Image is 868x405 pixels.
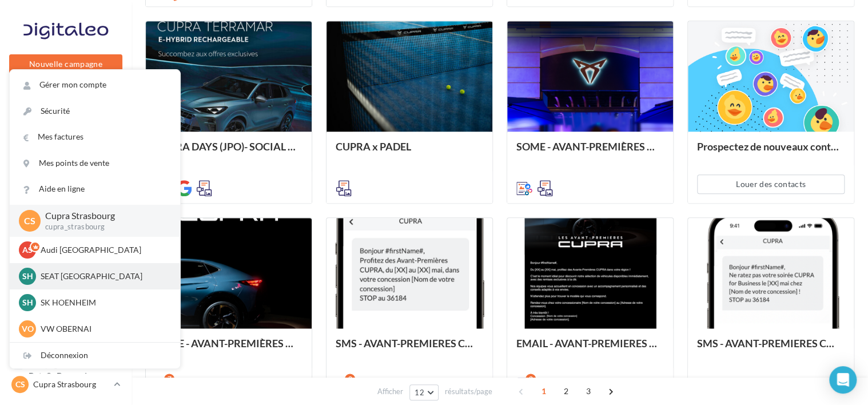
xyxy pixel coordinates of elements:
div: CUPRA x PADEL [336,141,483,164]
a: CS Cupra Strasbourg [9,374,122,395]
button: Nouvelle campagne [9,54,122,74]
p: SEAT [GEOGRAPHIC_DATA] [41,271,166,282]
span: Campagnes DataOnDemand [29,357,118,382]
a: Campagnes [7,201,125,225]
div: Prospectez de nouveaux contacts [697,141,845,164]
span: SH [22,297,33,308]
p: Cupra Strasbourg [33,379,109,390]
span: SH [22,271,33,282]
div: Déconnexion [10,343,180,368]
span: VO [22,323,34,335]
button: 12 [409,384,439,400]
div: SMS - AVANT-PREMIERES CUPRA FOR BUSINESS (VENTES PRIVEES) [697,337,845,360]
span: CS [15,379,25,390]
div: SOME - AVANT-PREMIÈRES CUPRA FOR BUSINESS (VENTES PRIVEES) [516,141,664,164]
div: CUPRA DAYS (JPO)- SOCIAL MEDIA [155,141,302,164]
a: Médiathèque [7,257,125,281]
a: Calendrier [7,286,125,310]
div: Open Intercom Messenger [829,366,857,394]
a: Mes points de vente [10,150,180,176]
span: CS [24,214,35,227]
a: Visibilité en ligne [7,172,125,196]
a: Campagnes DataOnDemand [7,352,125,386]
button: Louer des contacts [697,174,845,194]
button: Notifications [7,86,120,110]
span: AS [22,244,33,256]
a: Opérations [7,114,125,138]
div: EMAIL - AVANT-PREMIERES CUPRA PART (VENTES PRIVEES) [516,337,664,360]
a: PLV et print personnalisable [7,314,125,348]
div: SOME - AVANT-PREMIÈRES CUPRA PART (VENTES PRIVEES) [155,337,302,360]
p: SK HOENHEIM [41,297,166,308]
a: Mes factures [10,124,180,150]
div: 2 [525,374,536,384]
span: 3 [579,382,598,400]
a: Aide en ligne [10,176,180,202]
a: Contacts [7,229,125,253]
span: Afficher [377,386,403,397]
p: Audi [GEOGRAPHIC_DATA] [41,244,166,256]
p: cupra_strasbourg [45,222,162,232]
p: VW OBERNAI [41,323,166,335]
div: SMS - AVANT-PREMIERES CUPRA PART (VENTES PRIVEES) [336,337,483,360]
span: 12 [415,388,424,397]
div: 2 [345,374,355,384]
span: 1 [535,382,553,400]
a: Gérer mon compte [10,72,180,98]
p: Cupra Strasbourg [45,209,162,223]
a: Boîte de réception9 [7,142,125,167]
a: Sécurité [10,98,180,124]
span: résultats/page [445,386,492,397]
span: 2 [557,382,575,400]
div: 7 [164,374,174,384]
